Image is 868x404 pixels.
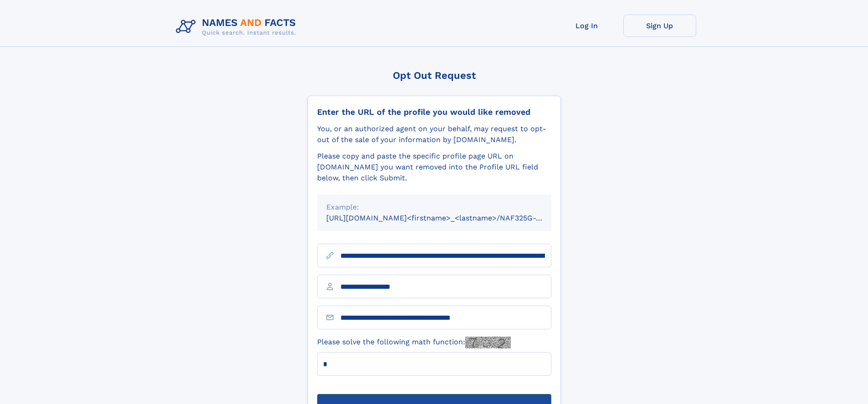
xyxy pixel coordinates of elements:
[550,15,623,37] a: Log In
[317,151,551,184] div: Please copy and paste the specific profile page URL on [DOMAIN_NAME] you want removed into the Pr...
[317,337,511,348] label: Please solve the following math function:
[326,214,569,222] small: [URL][DOMAIN_NAME]<firstname>_<lastname>/NAF325G-xxxxxxxx
[317,107,551,117] div: Enter the URL of the profile you would like removed
[326,202,542,213] div: Example:
[308,70,561,81] div: Opt Out Request
[317,123,551,145] div: You, or an authorized agent on your behalf, may request to opt-out of the sale of your informatio...
[172,15,303,39] img: Logo Names and Facts
[623,15,696,37] a: Sign Up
